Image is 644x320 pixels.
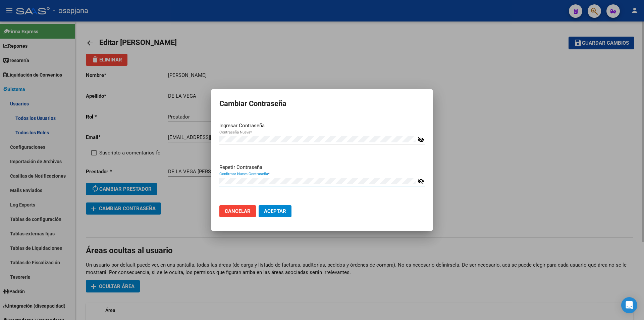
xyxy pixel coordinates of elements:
[418,177,424,185] mat-icon: visibility_off
[219,205,256,217] button: Cancelar
[219,122,425,130] p: Ingresar Contraseña
[259,205,291,217] button: Aceptar
[219,97,425,110] h2: Cambiar Contraseña
[225,208,251,214] span: Cancelar
[219,164,425,171] p: Repetir Contraseña
[418,136,424,144] mat-icon: visibility_off
[264,208,286,214] span: Aceptar
[621,297,637,313] div: Open Intercom Messenger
